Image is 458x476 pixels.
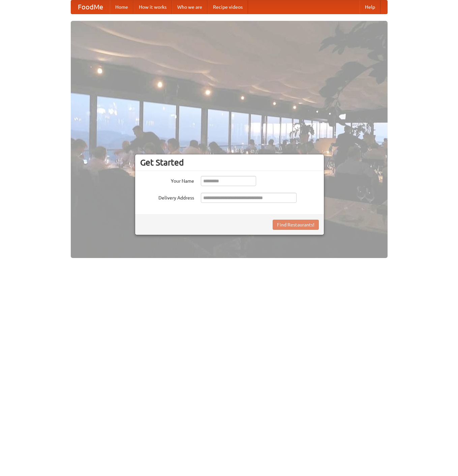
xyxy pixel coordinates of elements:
[140,193,194,201] label: Delivery Address
[133,0,172,14] a: How it works
[140,176,194,184] label: Your Name
[273,220,319,230] button: Find Restaurants!
[360,0,380,14] a: Help
[71,0,110,14] a: FoodMe
[110,0,133,14] a: Home
[172,0,208,14] a: Who we are
[140,157,319,168] h3: Get Started
[208,0,248,14] a: Recipe videos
